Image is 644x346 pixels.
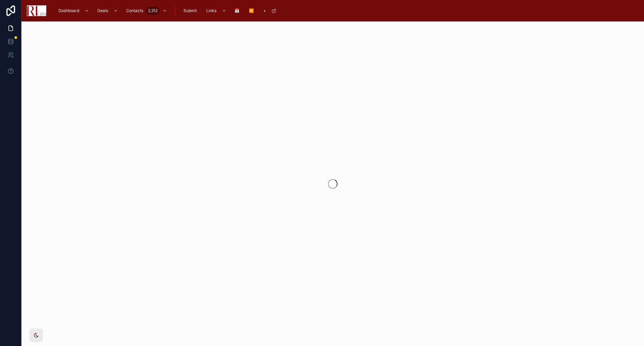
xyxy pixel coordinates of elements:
a: Deals [94,5,121,17]
span: Submit [183,8,197,13]
a: Links [203,5,230,17]
div: scrollable content [52,3,639,18]
a: ▶️ [246,5,259,17]
span: 📅 [234,8,239,13]
span: Deals [97,8,108,13]
span: + [263,8,266,13]
span: Dashboard [58,8,79,13]
a: Submit [180,5,202,17]
span: ▶️ [249,8,254,13]
a: Dashboard [55,5,93,17]
span: Contacts [126,8,143,13]
a: Contacts2,312 [123,5,170,17]
a: + [260,5,280,17]
span: Links [206,8,216,13]
div: 2,312 [146,7,160,15]
a: 📅 [231,5,244,17]
img: App logo [27,5,46,16]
